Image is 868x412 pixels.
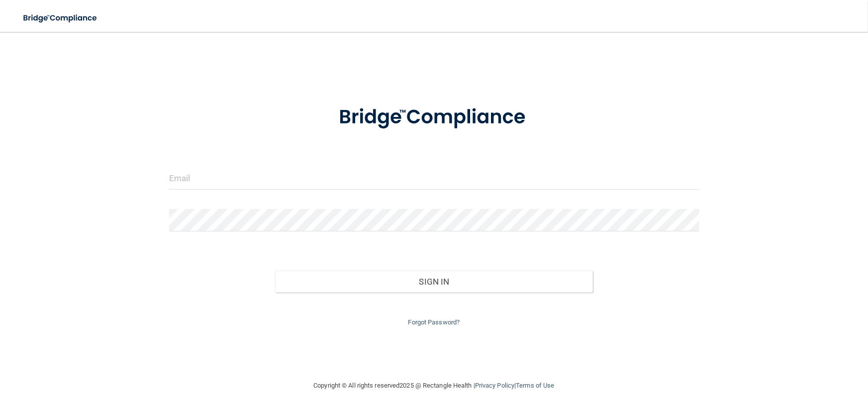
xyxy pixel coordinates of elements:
[516,382,554,389] a: Terms of Use
[318,92,550,143] img: bridge_compliance_login_screen.278c3ca4.svg
[408,318,460,326] a: Forgot Password?
[15,8,106,28] img: bridge_compliance_login_screen.278c3ca4.svg
[253,370,616,402] div: Copyright © All rights reserved 2025 @ Rectangle Health | |
[169,167,699,190] input: Email
[475,382,514,389] a: Privacy Policy
[275,271,593,293] button: Sign In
